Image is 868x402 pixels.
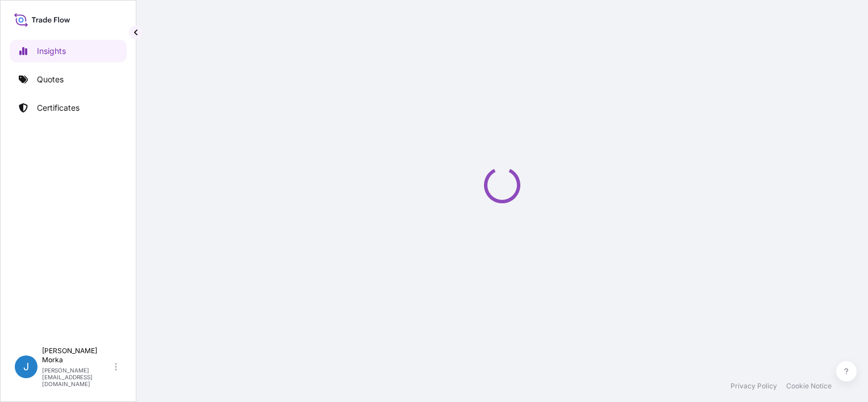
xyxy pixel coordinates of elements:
[42,346,112,365] p: [PERSON_NAME] Morka
[37,102,80,114] p: Certificates
[42,367,112,387] p: [PERSON_NAME][EMAIL_ADDRESS][DOMAIN_NAME]
[37,45,66,57] p: Insights
[10,40,127,62] a: Insights
[10,97,127,119] a: Certificates
[10,68,127,91] a: Quotes
[786,382,832,391] a: Cookie Notice
[23,361,29,372] span: J
[37,74,64,85] p: Quotes
[731,382,777,391] a: Privacy Policy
